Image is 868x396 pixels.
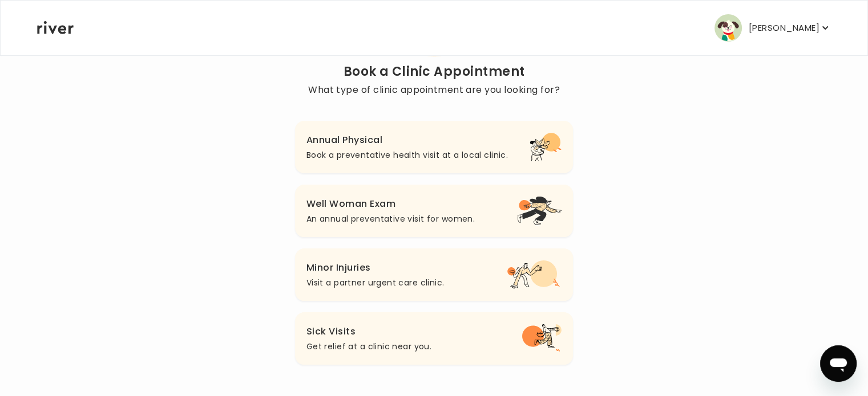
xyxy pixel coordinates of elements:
[306,340,431,353] p: Get relief at a clinic near you.
[295,185,574,237] button: Well Woman ExamAn annual preventative visit for women.
[295,248,574,301] button: Minor InjuriesVisit a partner urgent care clinic.
[306,196,475,212] h3: Well Woman Exam
[714,14,742,42] img: user avatar
[820,345,857,382] iframe: Button to launch messaging window
[306,212,475,226] p: An annual preventative visit for women.
[306,276,445,289] p: Visit a partner urgent care clinic.
[295,121,574,173] button: Annual PhysicalBook a preventative health visit at a local clinic.
[306,148,508,162] p: Book a preventative health visit at a local clinic.
[714,14,831,42] button: user avatar[PERSON_NAME]
[308,64,560,80] h2: Book a Clinic Appointment
[306,324,431,340] h3: Sick Visits
[306,260,445,276] h3: Minor Injuries
[749,20,819,36] p: [PERSON_NAME]
[308,82,560,98] p: What type of clinic appointment are you looking for?
[306,132,508,148] h3: Annual Physical
[295,312,574,365] button: Sick VisitsGet relief at a clinic near you.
